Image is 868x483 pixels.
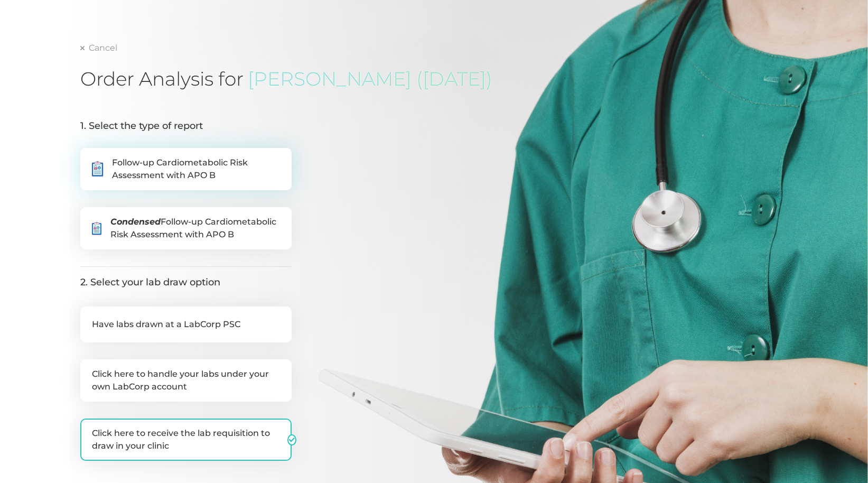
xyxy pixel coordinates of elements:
[80,359,292,402] label: Click here to handle your labs under your own LabCorp account
[80,275,292,290] legend: 2. Select your lab draw option
[110,217,161,227] span: Condensed
[110,216,280,241] span: Follow-up Cardiometabolic Risk Assessment with APO B
[80,67,788,90] h1: Order Analysis for
[80,120,292,136] legend: 1. Select the type of report
[80,43,117,53] a: Cancel
[112,156,280,182] span: Follow-up Cardiometabolic Risk Assessment with APO B
[248,67,492,90] span: [PERSON_NAME] ([DATE])
[80,306,292,342] label: Have labs drawn at a LabCorp PSC
[80,419,292,461] label: Click here to receive the lab requisition to draw in your clinic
